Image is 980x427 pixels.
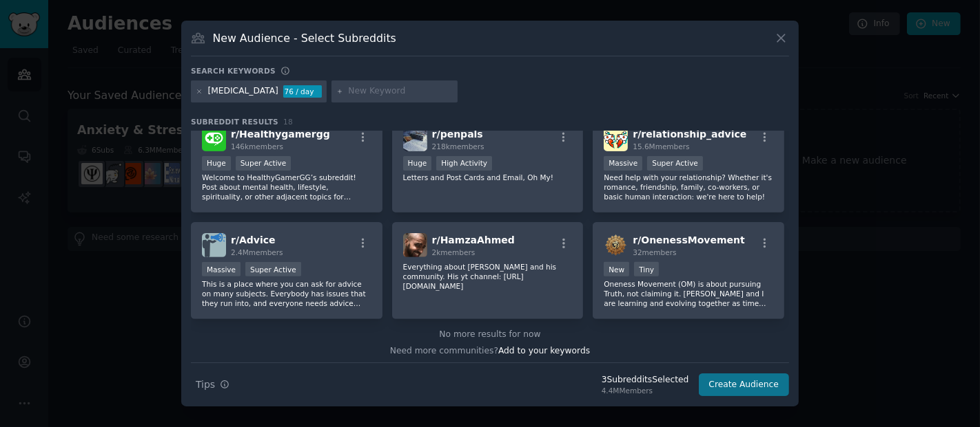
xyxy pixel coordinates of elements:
span: 2k members [432,248,476,256]
button: Tips [191,373,234,397]
span: 15.6M members [633,142,689,151]
div: Need more communities? [191,340,789,358]
span: Add to your keywords [498,346,590,355]
div: High Activity [436,156,492,171]
img: Advice [202,233,226,257]
div: Super Active [236,156,292,171]
div: 76 / day [283,85,322,98]
p: Everything about [PERSON_NAME] and his community. His yt channel: [URL][DOMAIN_NAME] [403,262,573,291]
div: Massive [202,262,241,276]
span: 218k members [432,142,484,151]
span: r/ HamzaAhmed [432,234,515,245]
span: Subreddit Results [191,117,278,127]
span: r/ penpals [432,129,483,140]
div: [MEDICAL_DATA] [208,85,278,98]
div: Tiny [634,262,659,276]
span: 146k members [231,142,283,151]
p: Welcome to HealthyGamerGG’s subreddit! Post about mental health, lifestyle, spirituality, or othe... [202,173,371,201]
span: Tips [196,377,215,392]
span: 2.4M members [231,248,283,256]
div: Massive [604,156,642,171]
div: No more results for now [191,329,789,341]
img: Healthygamergg [202,127,226,151]
span: r/ OnenessMovement [633,234,744,245]
img: penpals [403,127,427,151]
div: Huge [202,156,231,171]
span: r/ relationship_advice [633,129,746,140]
span: 32 members [633,248,676,256]
div: 3 Subreddit s Selected [602,374,689,386]
span: 18 [283,118,293,126]
input: New Keyword [348,85,453,98]
div: Huge [403,156,432,171]
p: Oneness Movement (OM) is about pursuing Truth, not claiming it. [PERSON_NAME] and I are learning ... [604,279,773,308]
img: relationship_advice [604,127,628,151]
span: r/ Healthygamergg [231,129,330,140]
p: Letters and Post Cards and Email, Oh My! [403,173,573,182]
img: OnenessMovement [604,233,628,257]
h3: Search keywords [191,66,276,76]
div: Super Active [647,156,703,171]
div: New [604,262,629,276]
span: r/ Advice [231,234,276,245]
div: 4.4M Members [602,386,689,395]
div: Super Active [245,262,301,276]
h3: New Audience - Select Subreddits [213,31,396,45]
button: Create Audience [699,373,790,397]
img: HamzaAhmed [403,233,427,257]
p: Need help with your relationship? Whether it's romance, friendship, family, co-workers, or basic ... [604,173,773,201]
p: This is a place where you can ask for advice on many subjects. Everybody has issues that they run... [202,279,371,308]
